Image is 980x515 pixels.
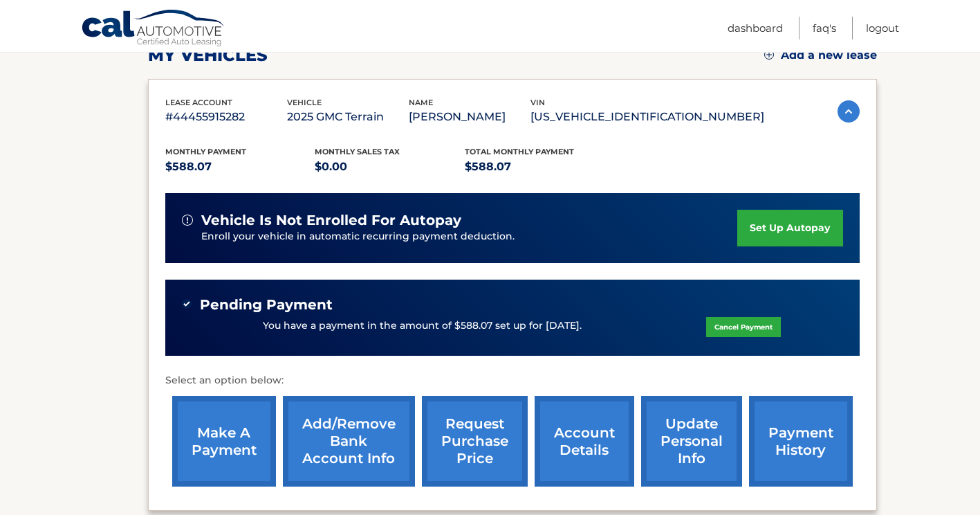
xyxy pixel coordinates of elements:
a: Cal Automotive [81,9,226,49]
a: Logout [866,17,899,39]
img: check-green.svg [182,299,192,309]
img: alert-white.svg [182,215,193,226]
p: You have a payment in the amount of $588.07 set up for [DATE]. [263,318,582,334]
a: Add/Remove bank account info [283,396,415,487]
span: Total Monthly Payment [465,147,574,156]
p: $0.00 [315,157,465,177]
a: Dashboard [728,17,783,39]
a: Add a new lease [764,48,877,62]
p: $588.07 [165,157,315,177]
a: FAQ's [813,17,836,39]
p: [US_VEHICLE_IDENTIFICATION_NUMBER] [530,107,764,127]
p: Select an option below: [165,372,860,389]
a: make a payment [172,396,276,487]
span: name [409,98,433,107]
span: Monthly Payment [165,147,246,156]
p: [PERSON_NAME] [409,107,530,127]
span: Pending Payment [200,296,333,314]
span: lease account [165,98,232,107]
a: Cancel Payment [706,317,781,337]
p: Enroll your vehicle in automatic recurring payment deduction. [201,229,738,244]
a: request purchase price [422,396,528,487]
img: accordion-active.svg [838,100,860,123]
p: $588.07 [465,157,615,177]
span: vehicle is not enrolled for autopay [201,212,461,229]
a: payment history [749,396,853,487]
span: Monthly sales Tax [315,147,400,156]
p: #44455915282 [165,107,287,127]
p: 2025 GMC Terrain [287,107,409,127]
a: update personal info [641,396,742,487]
span: vehicle [287,98,322,107]
img: add.svg [764,50,774,60]
a: account details [535,396,634,487]
h2: my vehicles [148,45,268,66]
a: set up autopay [737,210,842,246]
span: vin [530,98,545,107]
